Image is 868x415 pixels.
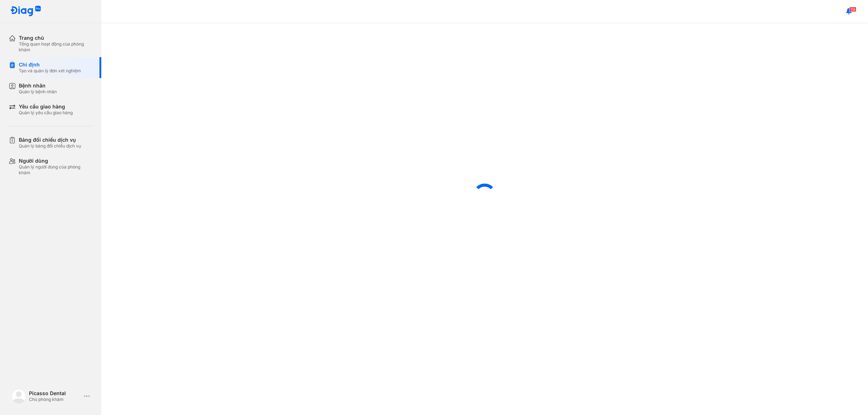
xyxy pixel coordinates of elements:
div: Người dùng [19,158,93,164]
div: Quản lý người dùng của phòng khám [19,164,93,176]
div: Chủ phòng khám [29,397,81,402]
div: Picasso Dental [29,390,81,397]
div: Tạo và quản lý đơn xét nghiệm [19,68,81,74]
div: Quản lý bệnh nhân [19,89,57,95]
span: 118 [849,7,856,12]
img: logo [12,389,26,403]
img: logo [10,6,41,17]
div: Quản lý yêu cầu giao hàng [19,110,73,116]
div: Yêu cầu giao hàng [19,103,73,110]
div: Trang chủ [19,35,93,41]
div: Quản lý bảng đối chiếu dịch vụ [19,143,81,149]
div: Tổng quan hoạt động của phòng khám [19,41,93,53]
div: Bảng đối chiếu dịch vụ [19,137,81,143]
div: Bệnh nhân [19,82,57,89]
div: Chỉ định [19,61,81,68]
